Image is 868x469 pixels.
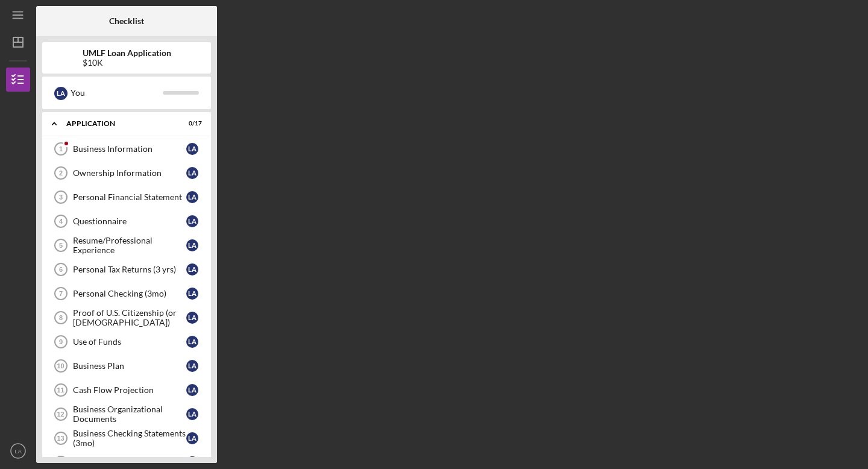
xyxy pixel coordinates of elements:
a: 7Personal Checking (3mo)LA [48,282,205,306]
a: 4QuestionnaireLA [48,209,205,233]
div: Questionnaire [73,216,186,226]
div: 0 / 17 [180,120,202,127]
div: L A [54,87,68,100]
a: 6Personal Tax Returns (3 yrs)LA [48,257,205,282]
div: Business Information [73,144,186,154]
tspan: 12 [57,411,64,418]
tspan: 7 [59,290,63,297]
a: 2Ownership InformationLA [48,161,205,185]
div: L A [186,336,198,348]
a: 10Business PlanLA [48,354,205,378]
a: 3Personal Financial StatementLA [48,185,205,209]
a: 8Proof of U.S. Citizenship (or [DEMOGRAPHIC_DATA])LA [48,306,205,330]
div: Personal Tax Returns (3 yrs) [73,265,186,274]
tspan: 10 [57,362,64,370]
div: Ownership Information [73,168,186,178]
tspan: 4 [59,218,63,225]
div: Proof of U.S. Citizenship (or [DEMOGRAPHIC_DATA]) [73,308,186,327]
div: L A [186,191,198,203]
tspan: 1 [59,145,63,153]
div: L A [186,239,198,251]
div: Cash Flow Projection [73,385,186,395]
div: L A [186,263,198,275]
a: 5Resume/Professional ExperienceLA [48,233,205,257]
b: UMLF Loan Application [83,48,171,58]
tspan: 2 [59,169,63,177]
div: L A [186,143,198,155]
tspan: 6 [59,266,63,273]
div: L A [186,360,198,372]
div: L A [186,288,198,300]
a: 13Business Checking Statements (3mo)LA [48,426,205,450]
div: Personal Checking (3mo) [73,289,186,298]
div: L A [186,384,198,396]
div: L A [186,432,198,444]
div: Personal Financial Statement [73,192,186,202]
button: LA [6,439,30,463]
div: Application [66,120,172,127]
div: L A [186,312,198,324]
tspan: 3 [59,194,63,201]
div: Business Checking Statements (3mo) [73,429,186,448]
div: Business Organizational Documents [73,404,186,424]
a: 12Business Organizational DocumentsLA [48,402,205,426]
div: You [71,83,163,103]
tspan: 11 [57,386,64,394]
a: 1Business InformationLA [48,137,205,161]
div: L A [186,215,198,227]
a: 11Cash Flow ProjectionLA [48,378,205,402]
div: Business Plan [73,361,186,371]
div: Resume/Professional Experience [73,236,186,255]
div: L A [186,408,198,420]
b: Checklist [109,16,144,26]
div: $10K [83,58,171,68]
tspan: 8 [59,314,63,321]
div: L A [186,167,198,179]
div: L A [186,456,198,468]
tspan: 9 [59,338,63,345]
a: 9Use of FundsLA [48,330,205,354]
text: LA [14,448,22,455]
div: Use of Funds [73,337,186,347]
tspan: 13 [57,435,64,442]
tspan: 5 [59,242,63,249]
